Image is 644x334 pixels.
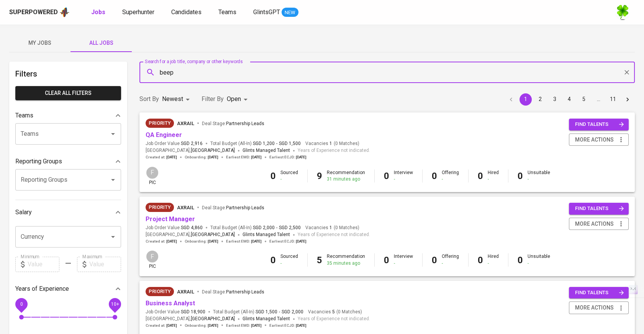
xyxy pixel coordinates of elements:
[592,95,605,103] div: …
[569,301,629,314] button: more actions
[442,176,459,182] div: -
[296,155,306,160] span: [DATE]
[9,7,70,18] a: Superpoweredapp logo
[181,225,203,231] span: SGD 4,860
[208,323,218,328] span: [DATE]
[305,225,359,231] span: Vacancies ( 0 Matches )
[15,86,121,100] button: Clear All filters
[191,231,235,239] span: [GEOGRAPHIC_DATA]
[146,309,205,315] span: Job Order Value
[146,119,174,127] span: Priority
[146,166,159,186] div: pic
[15,281,121,297] div: Years of Experience
[146,300,195,307] a: Business Analyst
[327,176,365,182] div: 31 minutes ago
[432,171,437,181] b: 0
[111,301,119,306] span: 10+
[226,205,264,210] span: Partnership Leads
[226,155,262,160] span: Earliest EMD :
[162,92,192,106] div: Newest
[146,166,159,179] div: F
[146,119,174,128] div: New Job received from Demand Team
[279,225,301,231] span: SGD 2,500
[280,176,298,182] div: -
[519,93,532,106] button: page 1
[569,287,629,299] button: find talents
[108,129,118,139] button: Open
[166,239,177,244] span: [DATE]
[442,260,459,267] div: -
[181,140,203,147] span: SGD 2,916
[575,120,624,129] span: find talents
[279,140,301,147] span: SGD 1,500
[518,171,523,181] b: 0
[59,7,70,18] img: app logo
[569,203,629,215] button: find talents
[534,93,546,106] button: Go to page 2
[478,255,483,266] b: 0
[518,255,523,266] b: 0
[621,67,632,78] button: Clear
[578,93,590,106] button: Go to page 5
[282,309,303,315] span: SGD 2,000
[256,309,277,315] span: SGD 1,500
[269,155,306,160] span: Earliest ECJD :
[227,95,241,103] span: Open
[394,260,413,267] div: -
[122,8,156,17] a: Superhunter
[279,309,280,315] span: -
[146,155,177,160] span: Created at :
[270,171,276,181] b: 0
[108,231,118,242] button: Open
[308,309,362,315] span: Vacancies ( 0 Matches )
[327,260,365,267] div: 35 minutes ago
[162,94,183,104] p: Newest
[191,315,235,323] span: [GEOGRAPHIC_DATA]
[327,253,365,266] div: Recommendation
[569,134,629,146] button: more actions
[575,135,614,145] span: more actions
[9,8,58,17] div: Superpowered
[122,8,154,16] span: Superhunter
[569,218,629,230] button: more actions
[146,239,177,244] span: Created at :
[280,260,298,267] div: -
[146,250,159,263] div: F
[549,93,561,106] button: Go to page 3
[210,225,301,231] span: Total Budget (All-In)
[317,171,322,181] b: 9
[251,323,262,328] span: [DATE]
[575,288,624,297] span: find talents
[280,169,298,182] div: Sourced
[243,232,290,237] span: Glints Managed Talent
[181,309,205,315] span: SGD 18,900
[575,219,614,229] span: more actions
[185,155,218,160] span: Onboarding :
[146,131,182,138] a: QA Engineer
[280,253,298,266] div: Sourced
[575,204,624,213] span: find talents
[91,8,105,16] b: Jobs
[442,169,459,182] div: Offering
[528,169,550,182] div: Unsuitable
[202,205,264,210] span: Deal Stage :
[607,93,619,106] button: Go to page 11
[253,8,280,16] span: GlintsGPT
[269,239,306,244] span: Earliest ECJD :
[146,215,195,223] a: Project Manager
[528,176,550,182] div: -
[488,260,499,267] div: -
[296,239,306,244] span: [DATE]
[15,154,121,169] div: Reporting Groups
[146,204,174,211] span: Priority
[243,148,290,153] span: Glints Managed Talent
[171,8,202,16] span: Candidates
[146,315,235,323] span: [GEOGRAPHIC_DATA] ,
[208,239,218,244] span: [DATE]
[276,140,277,147] span: -
[146,203,174,212] div: New Job received from Demand Team
[15,205,121,220] div: Salary
[243,316,290,321] span: Glints Managed Talent
[15,157,62,166] p: Reporting Groups
[210,140,301,147] span: Total Budget (All-In)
